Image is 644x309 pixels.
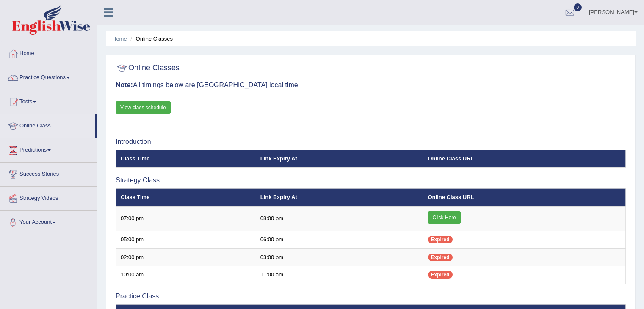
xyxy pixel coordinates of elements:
[428,236,453,243] span: Expired
[256,206,423,231] td: 08:00 pm
[256,248,423,266] td: 03:00 pm
[256,231,423,249] td: 06:00 pm
[116,101,171,114] a: View class schedule
[423,150,626,168] th: Online Class URL
[116,206,256,231] td: 07:00 pm
[116,231,256,249] td: 05:00 pm
[0,187,97,208] a: Strategy Videos
[0,42,97,63] a: Home
[116,248,256,266] td: 02:00 pm
[116,177,626,184] h3: Strategy Class
[116,188,256,206] th: Class Time
[0,163,97,184] a: Success Stories
[428,254,453,261] span: Expired
[428,211,461,224] a: Click Here
[256,266,423,284] td: 11:00 am
[116,266,256,284] td: 10:00 am
[256,150,423,168] th: Link Expiry At
[128,35,173,43] li: Online Classes
[116,81,133,88] b: Note:
[0,114,95,135] a: Online Class
[423,188,626,206] th: Online Class URL
[0,211,97,232] a: Your Account
[116,292,626,300] h3: Practice Class
[112,36,127,42] a: Home
[0,90,97,111] a: Tests
[116,150,256,168] th: Class Time
[574,3,582,11] span: 0
[0,138,97,160] a: Predictions
[116,81,626,89] h3: All timings below are [GEOGRAPHIC_DATA] local time
[428,271,453,279] span: Expired
[256,188,423,206] th: Link Expiry At
[0,66,97,87] a: Practice Questions
[116,62,180,74] h2: Online Classes
[116,138,626,146] h3: Introduction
